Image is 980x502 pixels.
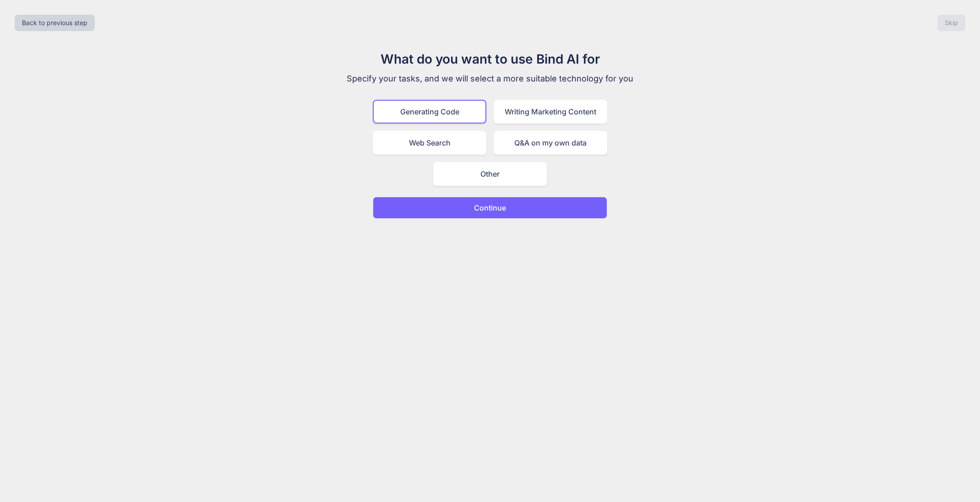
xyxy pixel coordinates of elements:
button: Skip [937,15,965,31]
p: Continue [474,202,506,213]
div: Q&A on my own data [494,131,607,155]
div: Writing Marketing Content [494,100,607,124]
h1: What do you want to use Bind AI for [336,49,644,69]
p: Specify your tasks, and we will select a more suitable technology for you [336,72,644,85]
button: Back to previous step [15,15,95,31]
button: Continue [373,197,607,219]
div: Web Search [373,131,486,155]
div: Other [433,162,547,186]
div: Generating Code [373,100,486,124]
